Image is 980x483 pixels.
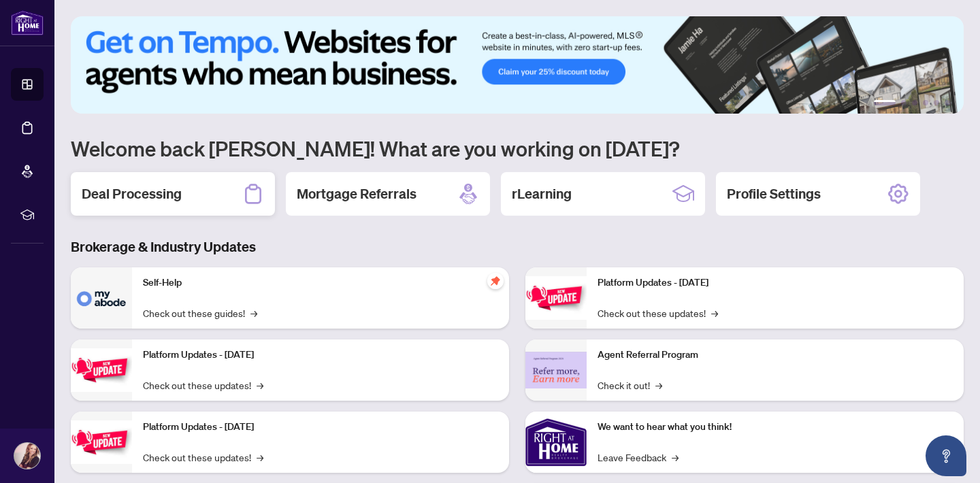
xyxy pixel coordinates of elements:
[727,184,821,203] h2: Profile Settings
[598,450,679,465] a: Leave Feedback→
[297,184,416,203] h2: Mortgage Referrals
[71,267,132,329] img: Self-Help
[71,348,132,391] img: Platform Updates - September 16, 2025
[525,412,587,473] img: We want to hear what you think!
[598,305,718,320] a: Check out these updates!→
[655,378,662,393] span: →
[926,435,966,476] button: Open asap
[71,420,132,463] img: Platform Updates - July 21, 2025
[143,305,257,320] a: Check out these guides!→
[71,135,964,161] h1: Welcome back [PERSON_NAME]! What are you working on [DATE]?
[250,305,257,320] span: →
[143,348,498,363] p: Platform Updates - [DATE]
[512,184,572,203] h2: rLearning
[934,100,939,105] button: 5
[598,276,953,290] p: Platform Updates - [DATE]
[945,100,950,105] button: 6
[257,378,263,393] span: →
[525,352,587,389] img: Agent Referral Program
[901,100,906,105] button: 2
[487,273,504,289] span: pushpin
[71,16,964,114] img: Slide 0
[143,276,498,290] p: Self-Help
[711,305,718,320] span: →
[874,100,896,105] button: 1
[525,276,587,319] img: Platform Updates - June 23, 2025
[143,378,263,393] a: Check out these updates!→
[143,450,263,465] a: Check out these updates!→
[598,420,953,435] p: We want to hear what you think!
[912,100,917,105] button: 3
[672,450,679,465] span: →
[11,10,44,35] img: logo
[71,237,964,256] h3: Brokerage & Industry Updates
[143,420,498,435] p: Platform Updates - [DATE]
[257,450,263,465] span: →
[598,378,662,393] a: Check it out!→
[598,348,953,363] p: Agent Referral Program
[14,443,40,469] img: Profile Icon
[923,100,928,105] button: 4
[82,184,182,203] h2: Deal Processing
